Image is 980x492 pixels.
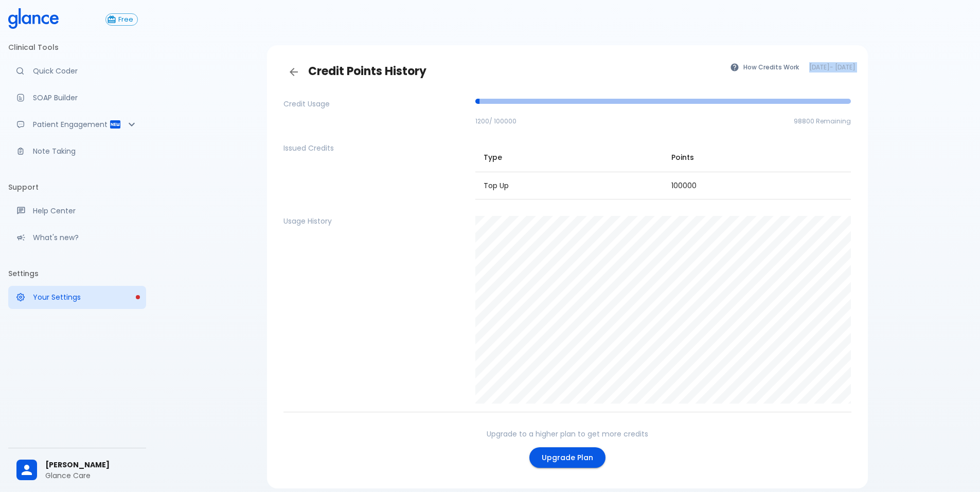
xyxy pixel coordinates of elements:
span: Free [114,16,137,24]
p: Upgrade to a higher plan to get more credits [487,429,648,439]
a: Upgrade Plan [529,447,605,468]
time: [DATE] [809,63,830,71]
p: Patient Engagement [33,119,109,130]
p: Your Settings [33,292,138,302]
td: Top Up [475,172,663,199]
p: Usage History [283,216,467,226]
a: Advanced note-taking [8,140,146,162]
div: Recent updates and feature releases [8,226,146,249]
p: Credit Usage [283,99,467,109]
td: 100000 [663,172,851,199]
button: Free [105,13,138,26]
p: Quick Coder [33,66,138,76]
li: Support [8,175,146,199]
li: Clinical Tools [8,35,146,60]
p: Glance Care [45,470,138,481]
p: Note Taking [33,146,138,156]
p: Help Center [33,206,138,216]
button: How Credits Work [725,60,805,75]
span: - [809,62,856,72]
div: Patient Reports & Referrals [8,113,146,136]
p: Issued Credits [283,143,467,153]
span: 1200 / 100000 [475,117,516,125]
th: Points [663,143,851,172]
th: Type [475,143,663,172]
a: Moramiz: Find ICD10AM codes instantly [8,60,146,82]
a: Docugen: Compose a clinical documentation in seconds [8,86,146,109]
time: [DATE] [835,63,856,71]
span: 98800 Remaining [794,117,851,125]
li: Settings [8,261,146,286]
a: Get help from our support team [8,199,146,222]
p: SOAP Builder [33,93,138,103]
div: [PERSON_NAME]Glance Care [8,452,146,488]
a: Click to view or change your subscription [105,13,146,26]
h3: Credit Points History [283,62,725,82]
span: [PERSON_NAME] [45,460,138,470]
a: Back [283,62,304,82]
a: Please complete account setup [8,286,146,308]
p: What's new? [33,232,138,243]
